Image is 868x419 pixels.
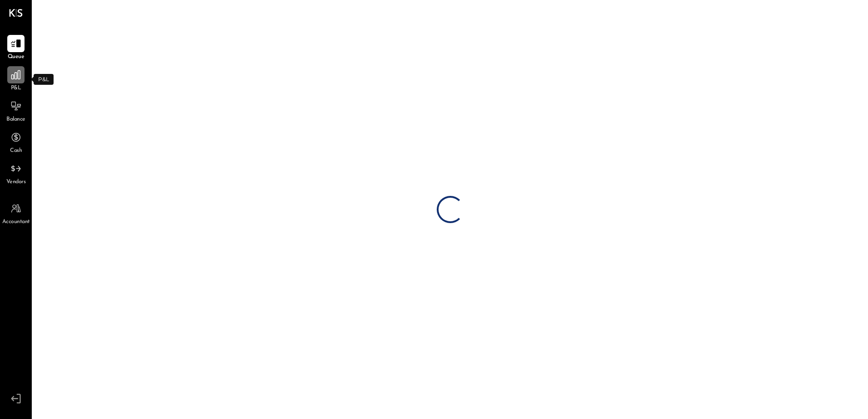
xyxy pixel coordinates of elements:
[0,35,31,61] a: Queue
[8,53,25,61] span: Queue
[0,160,31,186] a: Vendors
[6,116,25,124] span: Balance
[6,178,26,186] span: Vendors
[34,74,54,85] div: P&L
[11,84,21,93] span: P&L
[0,66,31,93] a: P&L
[0,200,31,226] a: Accountant
[10,147,22,155] span: Cash
[2,218,30,226] span: Accountant
[0,97,31,124] a: Balance
[0,129,31,155] a: Cash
